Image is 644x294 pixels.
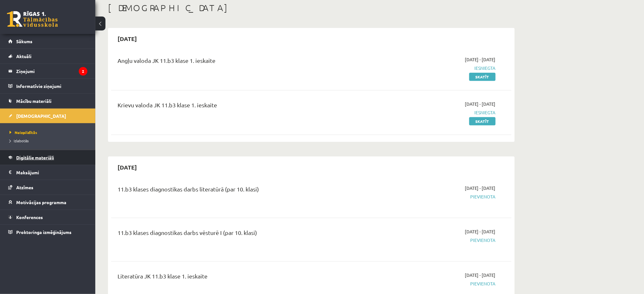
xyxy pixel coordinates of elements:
span: Aktuāli [16,53,31,59]
i: 2 [79,67,87,76]
div: Krievu valoda JK 11.b3 klase 1. ieskaite [118,101,366,112]
div: Literatūra JK 11.b3 klase 1. ieskaite [118,272,366,284]
span: Atzīmes [16,184,33,190]
div: Angļu valoda JK 11.b3 klase 1. ieskaite [118,56,366,68]
legend: Ziņojumi [16,64,87,78]
a: [DEMOGRAPHIC_DATA] [8,109,87,123]
h1: [DEMOGRAPHIC_DATA] [108,3,515,13]
span: Pievienota [376,193,496,200]
span: [DATE] - [DATE] [465,228,496,235]
h2: [DATE] [111,31,143,46]
a: Aktuāli [8,49,87,63]
a: Sākums [8,34,87,49]
a: Ziņojumi2 [8,64,87,78]
h2: [DATE] [111,160,143,175]
a: Proktoringa izmēģinājums [8,225,87,239]
span: Neizpildītās [10,130,37,135]
span: Pievienota [376,280,496,287]
a: Neizpildītās [10,130,89,135]
legend: Maksājumi [16,165,87,180]
span: Pievienota [376,237,496,244]
a: Konferences [8,210,87,224]
span: Iesniegta [376,109,496,116]
a: Skatīt [469,73,496,81]
span: Motivācijas programma [16,199,66,205]
a: Izlabotās [10,138,89,144]
legend: Informatīvie ziņojumi [16,79,87,93]
span: Izlabotās [10,138,29,143]
a: Motivācijas programma [8,195,87,210]
span: Sākums [16,38,32,44]
a: Skatīt [469,117,496,125]
span: [DATE] - [DATE] [465,56,496,63]
span: [DATE] - [DATE] [465,101,496,107]
a: Mācību materiāli [8,94,87,108]
a: Maksājumi [8,165,87,180]
a: Digitālie materiāli [8,150,87,165]
span: Digitālie materiāli [16,155,54,160]
span: [DATE] - [DATE] [465,272,496,278]
span: [DEMOGRAPHIC_DATA] [16,113,66,119]
a: Rīgas 1. Tālmācības vidusskola [7,11,58,27]
span: Iesniegta [376,65,496,71]
a: Informatīvie ziņojumi [8,79,87,93]
span: Proktoringa izmēģinājums [16,229,71,235]
a: Atzīmes [8,180,87,195]
span: Mācību materiāli [16,98,51,104]
span: Konferences [16,214,43,220]
span: [DATE] - [DATE] [465,185,496,191]
div: 11.b3 klases diagnostikas darbs vēsturē I (par 10. klasi) [118,228,366,240]
div: 11.b3 klases diagnostikas darbs literatūrā (par 10. klasi) [118,185,366,197]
